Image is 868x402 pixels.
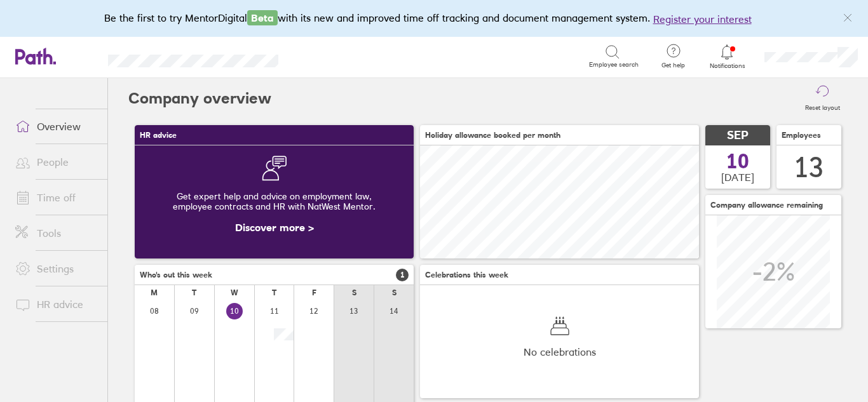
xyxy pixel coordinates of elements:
a: Tools [5,220,107,246]
a: People [5,149,107,175]
label: Reset layout [797,100,848,112]
div: 13 [794,151,824,184]
a: Notifications [707,43,748,70]
span: [DATE] [721,171,754,183]
div: Search [313,50,345,62]
span: Employees [782,131,821,140]
span: Employee search [589,61,639,69]
div: S [392,288,397,297]
div: M [151,288,158,297]
h2: Company overview [128,78,271,119]
span: SEP [727,129,749,142]
span: No celebrations [524,346,596,358]
a: HR advice [5,291,107,317]
span: Holiday allowance booked per month [425,131,560,140]
span: Beta [247,10,278,25]
span: 10 [726,151,749,171]
div: S [352,288,356,297]
span: Celebrations this week [425,271,508,279]
span: Notifications [707,62,748,70]
div: T [192,288,196,297]
span: Get help [653,62,694,69]
div: F [312,288,316,297]
button: Register your interest [653,11,752,27]
span: HR advice [140,131,177,140]
a: Discover more > [235,221,314,234]
span: 1 [396,269,409,281]
div: Get expert help and advice on employment law, employee contracts and HR with NatWest Mentor. [145,181,403,222]
span: Who's out this week [140,271,212,279]
div: W [231,288,238,297]
a: Time off [5,185,107,210]
div: Be the first to try MentorDigital with its new and improved time off tracking and document manage... [104,10,764,27]
div: T [272,288,276,297]
button: Reset layout [797,78,848,119]
a: Overview [5,114,107,139]
a: Settings [5,256,107,281]
span: Company allowance remaining [710,201,823,210]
